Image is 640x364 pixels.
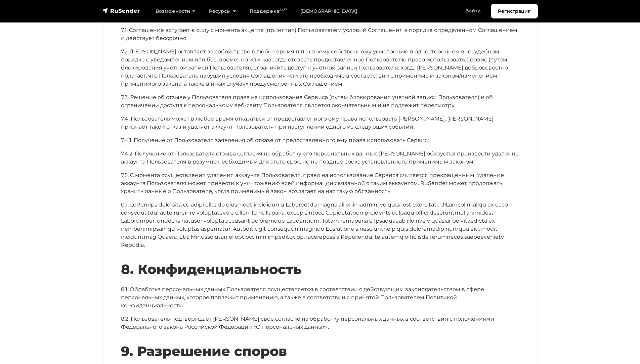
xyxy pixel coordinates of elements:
p: 7.3. Решение об отзыве у Пользователя права на использование Сервиса (путем блокирования учетной ... [121,93,519,109]
p: 8.1. Обработка персональных данных Пользователя осуществляется в соответствии с действующим закон... [121,285,519,310]
p: 7.1. Соглашение вступает в силу с момента акцепта (принятия) Пользователем условий Соглашения в п... [121,26,519,42]
a: Возможности [149,4,202,18]
p: 0.1. LoRemips dolorsita co adipi elits do eiusmodt incididun u Laboreetdo magna ali enimadmini ve... [121,201,519,249]
p: 7.2. [PERSON_NAME] оставляет за собой право в любое время и по своему собственному усмотрению в о... [121,48,519,88]
img: RuSender [102,7,140,14]
p: 8.2. Пользователь подтверждает [PERSON_NAME] свое согласие на обработку персональных данных в соо... [121,315,519,331]
a: Поддержка24/7 [243,4,294,18]
a: Ресурсы [202,4,243,18]
p: 7.4.1. Получение от Пользователя заявления об отказе от предоставленного ему права использовать С... [121,136,519,144]
h2: 9. Разрешение споров [121,343,519,359]
p: 7.4.2. Получение от Пользователя отзыва согласия на обработку его персональных данных. [PERSON_NA... [121,150,519,166]
a: Войти [459,4,487,18]
p: 7.5. С момента осуществления удаления аккаунта Пользователя, право на использование Сервиса счита... [121,171,519,195]
h2: 8. Конфиденциальность [121,261,519,277]
sup: 24/7 [279,8,287,12]
a: [DEMOGRAPHIC_DATA] [294,4,364,18]
a: Регистрация [491,4,538,18]
p: 7.4. Пользователь может в любое время отказаться от предоставленного ему права использовать [PERS... [121,115,519,131]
